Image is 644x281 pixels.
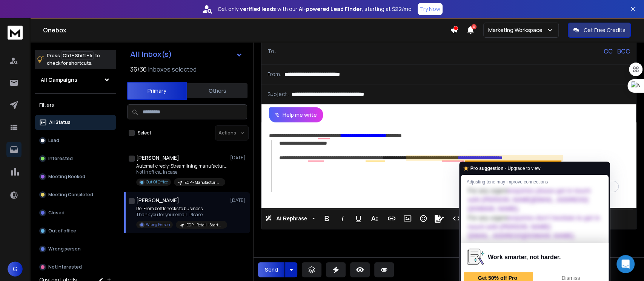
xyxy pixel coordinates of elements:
button: G [8,261,23,276]
button: Interested [35,151,116,166]
p: Not in office.. in case [136,169,227,175]
button: Send [258,262,284,277]
p: BCC [617,47,630,56]
button: More Text [367,211,381,226]
button: Italic (Ctrl+I) [335,211,350,226]
button: Signature [432,211,446,226]
p: All Status [49,119,71,125]
button: All Status [35,115,116,130]
p: [DATE] [230,197,247,203]
button: Code View [449,211,464,226]
div: To enrich screen reader interactions, please activate Accessibility in Grammarly extension settings [261,122,634,208]
p: Automatic reply: Streamlining manufacturing workflows [136,163,227,169]
img: logo [8,26,23,40]
p: CC [604,47,613,56]
div: Open Intercom Messenger [616,255,635,273]
button: Insert Image (Ctrl+P) [400,211,415,226]
p: Get only with our starting at $22/mo [218,5,412,13]
p: Lead [48,137,59,144]
p: Subject: [267,90,289,98]
h3: Filters [35,100,116,110]
p: To: [267,47,276,55]
p: Press to check for shortcuts. [47,52,100,67]
p: ECP - Manufacturing - Enterprise | [PERSON_NAME] [184,180,221,185]
p: From: [267,70,281,78]
button: Closed [35,205,116,220]
button: Meeting Completed [35,187,116,202]
span: 36 / 36 [130,65,147,74]
strong: AI-powered Lead Finder, [299,5,363,13]
p: Not Interested [48,264,82,270]
button: AI Rephrase [264,211,317,226]
button: All Campaigns [35,72,116,87]
button: Emoticons [416,211,430,226]
p: ECP - Retail - Startup | [PERSON_NAME] [186,222,223,228]
button: Not Interested [35,260,116,275]
p: Re: From bottlenecks to business [136,206,227,212]
h1: All Campaigns [41,76,77,84]
label: Select [138,130,151,136]
p: Thank you for your email. Please [136,212,227,218]
h1: All Inbox(s) [130,50,172,58]
p: Get Free Credits [584,26,626,34]
p: Meeting Booked [48,174,85,180]
button: Primary [127,82,187,100]
span: Ctrl + Shift + k [61,51,94,60]
button: Try Now [418,3,443,15]
button: All Inbox(s) [124,47,249,62]
p: Closed [48,210,65,216]
p: Out Of Office [146,179,168,185]
button: Meeting Booked [35,169,116,184]
p: Out of office [48,228,76,234]
button: Help me write [269,107,323,122]
h3: Inboxes selected [148,65,197,74]
button: Underline (Ctrl+U) [351,211,366,226]
button: Bold (Ctrl+B) [320,211,334,226]
span: AI Rephrase [275,215,309,222]
button: Others [187,82,247,99]
p: Meeting Completed [48,192,93,198]
button: Lead [35,133,116,148]
p: Wrong Person [146,222,170,228]
button: Out of office [35,223,116,238]
h1: Onebox [43,26,450,35]
p: Marketing Workspace [488,26,546,34]
p: Try Now [420,5,440,13]
strong: verified leads [240,5,276,13]
button: Insert Link (Ctrl+K) [384,211,399,226]
p: Wrong person [48,246,81,252]
p: [DATE] [230,155,247,161]
p: Interested [48,156,73,162]
h1: [PERSON_NAME] [136,197,179,204]
button: Wrong person [35,241,116,257]
button: Get Free Credits [568,23,631,38]
h1: [PERSON_NAME] [136,154,179,162]
span: 3 [471,24,476,29]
